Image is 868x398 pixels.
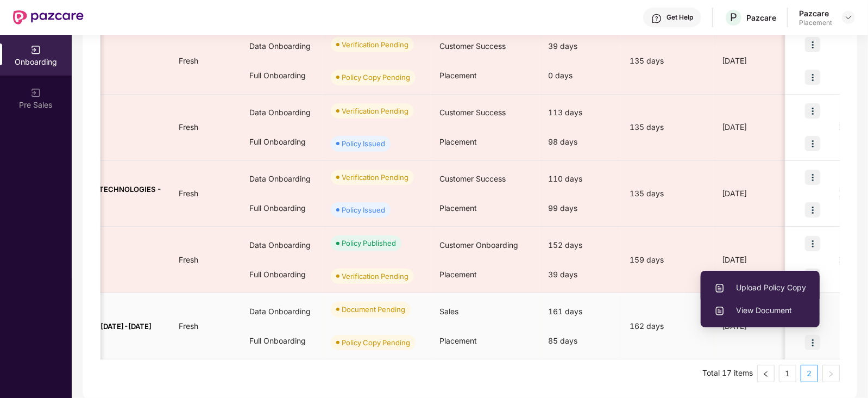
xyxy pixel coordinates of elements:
[805,335,820,350] img: icon
[342,238,396,248] div: Policy Published
[805,136,820,151] img: icon
[241,98,322,127] div: Data Onboarding
[342,337,410,348] div: Policy Copy Pending
[713,188,795,200] div: [DATE]
[241,32,322,61] div: Data Onboarding
[801,365,817,382] a: 2
[241,127,322,157] div: Full Onboarding
[342,271,408,282] div: Verification Pending
[779,365,796,382] a: 1
[805,37,820,52] img: icon
[805,202,820,217] img: icon
[828,371,834,377] span: right
[342,172,408,183] div: Verification Pending
[822,365,840,382] button: right
[439,203,477,213] span: Placement
[805,103,820,119] img: icon
[539,231,621,260] div: 152 days
[170,321,207,331] span: Fresh
[170,255,207,264] span: Fresh
[539,61,621,90] div: 0 days
[621,320,713,332] div: 162 days
[342,105,408,116] div: Verification Pending
[241,194,322,223] div: Full Onboarding
[714,282,806,294] span: Upload Policy Copy
[30,45,41,55] img: svg+xml;base64,PHN2ZyB3aWR0aD0iMjAiIGhlaWdodD0iMjAiIHZpZXdCb3g9IjAgMCAyMCAyMCIgZmlsbD0ibm9uZSIgeG...
[757,365,775,382] li: Previous Page
[439,108,506,117] span: Customer Success
[702,365,753,382] li: Total 17 items
[621,121,713,133] div: 135 days
[805,236,820,251] img: icon
[439,307,458,316] span: Sales
[799,18,832,27] div: Placement
[342,39,408,50] div: Verification Pending
[342,138,385,149] div: Policy Issued
[666,13,693,22] div: Get Help
[13,10,84,24] img: New Pazcare Logo
[30,88,41,98] img: svg+xml;base64,PHN2ZyB3aWR0aD0iMjAiIGhlaWdodD0iMjAiIHZpZXdCb3g9IjAgMCAyMCAyMCIgZmlsbD0ibm9uZSIgeG...
[539,326,621,356] div: 85 days
[241,297,322,326] div: Data Onboarding
[822,365,840,382] li: Next Page
[844,13,853,22] img: svg+xml;base64,PHN2ZyBpZD0iRHJvcGRvd24tMzJ4MzIiIHhtbG5zPSJodHRwOi8vd3d3LnczLm9yZy8yMDAwL3N2ZyIgd2...
[241,231,322,260] div: Data Onboarding
[539,98,621,127] div: 113 days
[241,61,322,90] div: Full Onboarding
[799,8,832,18] div: Pazcare
[439,41,506,51] span: Customer Success
[746,13,776,23] div: Pazcare
[539,164,621,194] div: 110 days
[805,170,820,185] img: icon
[539,127,621,157] div: 98 days
[439,137,477,146] span: Placement
[651,13,662,24] img: svg+xml;base64,PHN2ZyBpZD0iSGVscC0zMngzMiIgeG1sbnM9Imh0dHA6Ly93d3cudzMub3JnLzIwMDAvc3ZnIiB3aWR0aD...
[714,283,725,294] img: svg+xml;base64,PHN2ZyBpZD0iVXBsb2FkX0xvZ3MiIGRhdGEtbmFtZT0iVXBsb2FkIExvZ3MiIHhtbG5zPSJodHRwOi8vd3...
[170,122,207,132] span: Fresh
[621,254,713,266] div: 159 days
[439,71,477,80] span: Placement
[713,55,795,67] div: [DATE]
[801,365,818,382] li: 2
[170,189,207,198] span: Fresh
[241,326,322,356] div: Full Onboarding
[342,72,410,83] div: Policy Copy Pending
[713,121,795,133] div: [DATE]
[757,365,775,382] button: left
[439,270,477,279] span: Placement
[439,336,477,345] span: Placement
[539,260,621,289] div: 39 days
[779,365,796,382] li: 1
[714,306,725,316] img: svg+xml;base64,PHN2ZyBpZD0iVXBsb2FkX0xvZ3MiIGRhdGEtbmFtZT0iVXBsb2FkIExvZ3MiIHhtbG5zPSJodHRwOi8vd3...
[439,240,518,250] span: Customer Onboarding
[805,70,820,85] img: icon
[241,164,322,194] div: Data Onboarding
[539,297,621,326] div: 161 days
[170,56,207,65] span: Fresh
[342,204,385,215] div: Policy Issued
[713,254,795,266] div: [DATE]
[730,11,737,24] span: P
[621,55,713,67] div: 135 days
[342,304,405,315] div: Document Pending
[539,32,621,61] div: 39 days
[763,371,769,377] span: left
[241,260,322,289] div: Full Onboarding
[539,194,621,223] div: 99 days
[621,188,713,200] div: 135 days
[714,304,806,316] span: View Document
[439,174,506,183] span: Customer Success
